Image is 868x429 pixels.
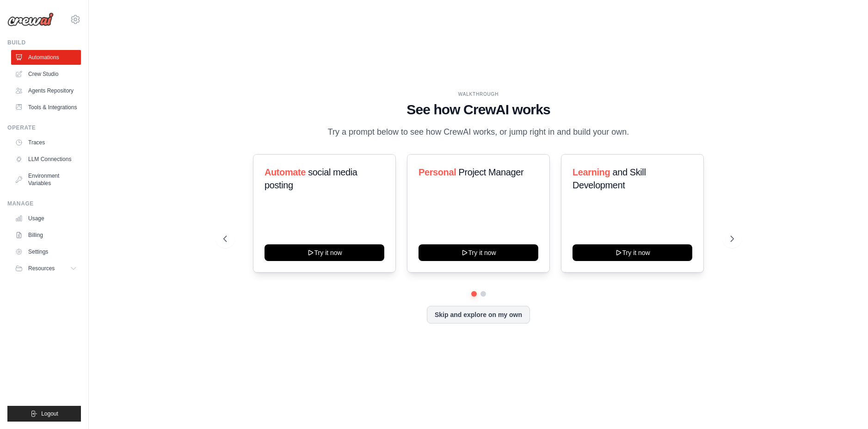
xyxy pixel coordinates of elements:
[11,152,81,167] a: LLM Connections
[28,265,55,272] span: Resources
[7,39,81,46] div: Build
[419,244,538,261] button: Try it now
[11,135,81,150] a: Traces
[265,244,384,261] button: Try it now
[265,167,357,190] span: social media posting
[573,244,692,261] button: Try it now
[11,211,81,226] a: Usage
[265,167,306,177] span: Automate
[11,67,81,81] a: Crew Studio
[419,167,456,177] span: Personal
[223,101,734,118] h1: See how CrewAI works
[41,410,58,417] span: Logout
[11,50,81,65] a: Automations
[323,125,634,139] p: Try a prompt below to see how CrewAI works, or jump right in and build your own.
[11,100,81,115] a: Tools & Integrations
[7,12,54,26] img: Logo
[427,306,530,323] button: Skip and explore on my own
[7,200,81,207] div: Manage
[223,91,734,98] div: WALKTHROUGH
[573,167,610,177] span: Learning
[573,167,646,190] span: and Skill Development
[11,244,81,259] a: Settings
[822,385,868,429] iframe: Chat Widget
[11,261,81,276] button: Resources
[7,124,81,131] div: Operate
[458,167,523,177] span: Project Manager
[11,168,81,191] a: Environment Variables
[7,406,81,422] button: Logout
[11,83,81,98] a: Agents Repository
[11,228,81,242] a: Billing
